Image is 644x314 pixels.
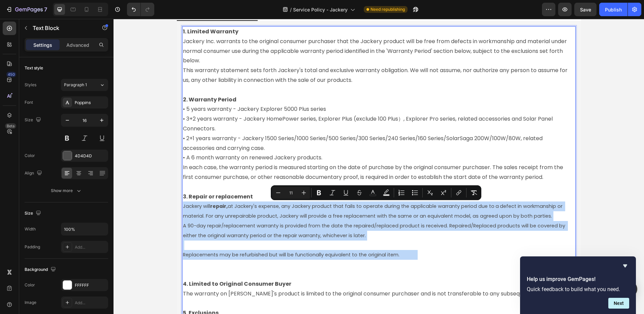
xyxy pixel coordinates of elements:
iframe: Design area [114,19,644,314]
p: Text Block [33,24,90,32]
span: Service Policy - Jackery [293,6,348,13]
div: Publish [605,6,622,13]
div: Align [25,169,43,178]
strong: 3. Repair or replacement [69,174,139,182]
p: Settings [33,41,52,49]
p: • A 6 month warranty on renewed Jackery products. [69,134,461,144]
input: Auto [61,223,108,235]
p: 7 [44,5,47,13]
div: Color [25,282,35,288]
button: Next question [608,298,629,309]
div: Help us improve GemPages! [527,262,629,309]
span: Jackery will at Jackery's expense, any Jackery product that fails to operate during the applicabl... [69,184,450,200]
div: Padding [25,244,40,250]
div: Undo/Redo [127,3,154,16]
strong: 2. Warranty Period [69,77,123,85]
span: Need republishing [371,6,405,12]
div: 4D4D4D [75,153,106,159]
strong: 5. Exclusions [69,290,105,298]
p: • 2+1 years warranty - Jackery 1500 Series/1000 Series/500 Series/300 Series/240 Series/160 Serie... [69,115,461,134]
button: Hide survey [621,262,629,270]
h2: Help us improve GemPages! [527,275,629,283]
p: Jackery Inc. warrants to the original consumer purchaser that the Jackery product will be free fr... [69,18,461,47]
p: • 5 years warranty - Jackery Explorer 5000 Plus series [69,86,461,95]
p: • 3+2 years warranty - Jackery HomePower series, Explorer Plus (exclude 100 Plus）, Explorer Pro s... [69,95,461,115]
span: Paragraph 1 [64,82,87,88]
button: Show more [25,185,108,197]
p: In each case, the warranty period is measured starting on the date of purchase by the original co... [69,144,461,163]
p: This warranty statement sets forth Jackery's total and exclusive warranty obligation. We will not... [69,47,461,66]
strong: repair, [97,184,114,191]
div: Styles [25,82,36,88]
div: Color [25,153,35,159]
div: Show more [51,187,82,194]
div: Width [25,226,36,232]
div: Text style [25,65,43,71]
strong: 4. Limited to Original Consumer Buyer [69,261,178,269]
span: Save [580,7,591,12]
div: FFFFFF [75,282,106,288]
button: 7 [3,3,50,16]
div: Background [25,265,57,274]
div: 450 [6,72,16,77]
p: Advanced [66,41,89,49]
strong: 1. Limited Warranty [69,9,125,17]
div: Image [25,300,36,306]
button: Save [574,3,597,16]
div: Poppins [75,100,106,106]
p: Quick feedback to build what you need. [527,286,629,292]
button: Paragraph 1 [61,79,108,91]
div: Add... [75,300,106,306]
div: Add... [75,244,106,250]
span: A 90-day repair/replacement warranty is provided from the date the repaired/replaced product is r... [69,203,453,220]
div: Editor contextual toolbar [271,185,481,200]
div: Size [25,116,42,125]
span: / [290,6,292,13]
div: Size [25,209,42,218]
p: The warranty on [PERSON_NAME]'s product is limited to the original consumer purchaser and is not ... [69,270,461,280]
div: Beta [5,123,16,129]
span: Replacements may be refurbished but will be functionally equivalent to the original item. [69,232,286,239]
button: Publish [599,3,627,16]
div: Font [25,99,33,105]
